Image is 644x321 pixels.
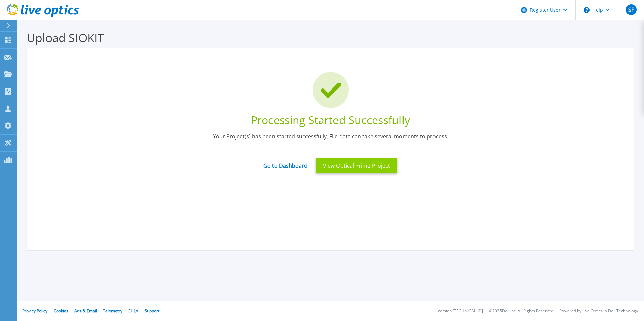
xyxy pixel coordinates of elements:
li: Version: [TECHNICAL_ID] [438,309,483,313]
h3: Upload SIOKIT [27,30,634,45]
a: Ads & Email [74,308,97,314]
button: View Optical Prime Project [316,158,397,173]
span: SF [628,7,634,12]
li: Powered by Live Optics, a Dell Technology [559,309,638,313]
a: Go to Dashboard [263,157,308,169]
li: © 2025 Dell Inc. All Rights Reserved [489,309,553,313]
a: Support [144,308,159,314]
div: Processing Started Successfully [37,113,624,128]
a: Telemetry [103,308,122,314]
a: EULA [128,308,138,314]
a: Cookies [54,308,68,314]
a: Privacy Policy [22,308,47,314]
div: Your Project(s) has been started successfully, File data can take several moments to process. [37,133,624,149]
